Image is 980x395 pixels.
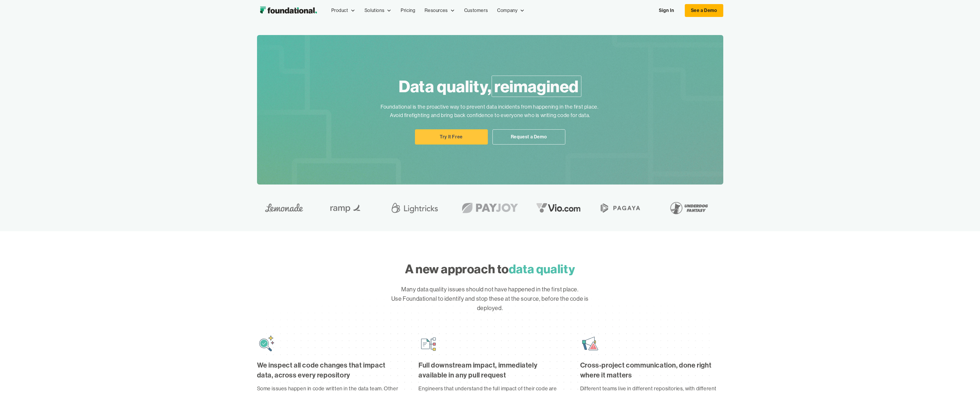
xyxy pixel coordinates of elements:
img: Underdog Fantasy Logo [666,199,712,217]
div: Solutions [360,1,396,20]
a: Sign In [653,4,680,17]
div: Resources [425,7,448,14]
p: Foundational is the proactive way to prevent data incidents from happening in the first place. Av... [378,103,602,120]
img: Payjoy logo [456,199,524,217]
a: Try It Free [415,129,488,145]
div: Product [331,7,348,14]
h2: A new approach to [405,260,575,277]
div: Resources [420,1,459,20]
img: Lightricks Logo [389,199,440,217]
a: See a Demo [685,4,723,17]
a: Request a Demo [492,129,565,145]
div: Company [497,7,518,14]
p: Many data quality issues should not have happened in the first place. Use Foundational to identif... [378,285,602,313]
img: Ramp Logo [326,199,366,217]
span: reimagined [492,76,581,97]
img: vio logo [531,199,586,217]
img: Pagaya Logo [597,199,644,217]
h3: Cross-project communication, done right where it matters [580,360,723,380]
h3: Full downstream impact, immediately available in any pull request [418,360,562,380]
a: home [257,5,320,16]
div: Product [327,1,360,20]
div: Solutions [365,7,384,14]
h3: We inspect all code changes that impact data, across every repository [257,360,400,380]
img: Lemonade Logo [261,199,307,217]
img: Lineage Icon [419,335,438,353]
img: Foundational Logo [257,5,320,16]
img: Find and Fix Icon [258,335,276,353]
img: Data Contracts Icon [581,335,599,353]
h1: Data quality, [378,75,602,98]
div: Company [492,1,529,20]
a: Pricing [396,1,420,20]
span: data quality [509,261,575,276]
a: Customers [460,1,492,20]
